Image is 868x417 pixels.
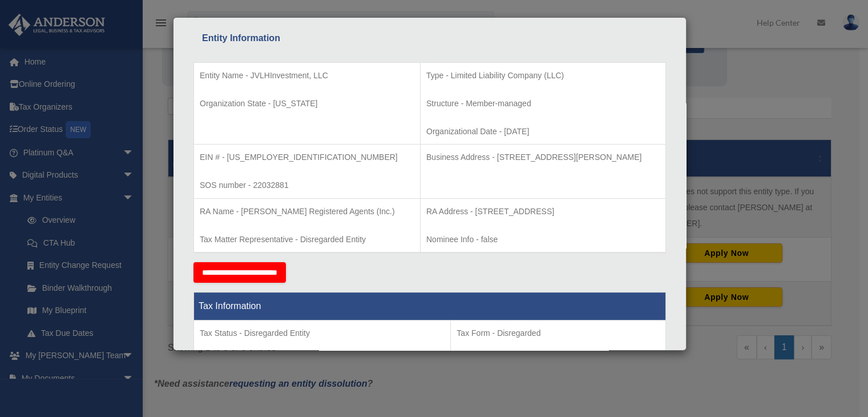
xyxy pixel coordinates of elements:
[194,320,451,405] td: Tax Period Type - Calendar Year
[426,125,660,139] p: Organizational Date - [DATE]
[200,178,414,193] p: SOS number - 22032881
[200,232,414,247] p: Tax Matter Representative - Disregarded Entity
[200,326,445,340] p: Tax Status - Disregarded Entity
[426,69,660,83] p: Type - Limited Liability Company (LLC)
[426,205,660,219] p: RA Address - [STREET_ADDRESS]
[200,69,414,83] p: Entity Name - JVLHInvestment, LLC
[426,97,660,111] p: Structure - Member-managed
[200,97,414,111] p: Organization State - [US_STATE]
[426,232,660,247] p: Nominee Info - false
[202,30,657,46] div: Entity Information
[194,292,666,320] th: Tax Information
[426,150,660,165] p: Business Address - [STREET_ADDRESS][PERSON_NAME]
[200,150,414,165] p: EIN # - [US_EMPLOYER_IDENTIFICATION_NUMBER]
[200,205,414,219] p: RA Name - [PERSON_NAME] Registered Agents (Inc.)
[457,326,660,340] p: Tax Form - Disregarded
